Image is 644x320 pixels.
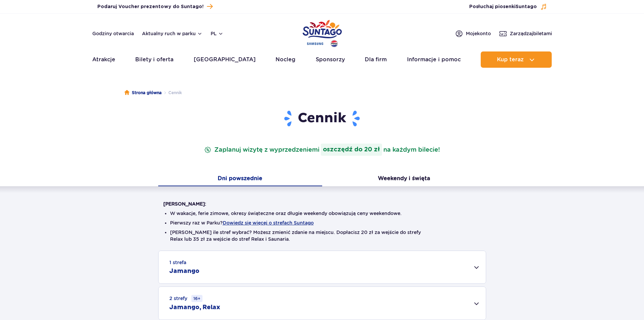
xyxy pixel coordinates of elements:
[169,303,220,312] h2: Jamango, Relax
[191,295,202,302] small: 16+
[276,51,295,68] a: Nocleg
[481,51,552,68] button: Kup teraz
[97,3,204,10] span: Podaruj Voucher prezentowy do Suntago!
[321,144,382,156] strong: oszczędź do 20 zł
[169,259,186,266] small: 1 strefa
[170,219,474,226] li: Pierwszy raz w Parku?
[163,110,481,127] h1: Cennik
[466,30,491,37] span: Moje konto
[92,30,134,37] a: Godziny otwarcia
[455,29,491,38] a: Mojekonto
[211,30,223,37] button: pl
[124,89,162,96] a: Strona główna
[316,51,345,68] a: Sponsorzy
[510,30,552,37] span: Zarządzaj biletami
[142,31,202,36] button: Aktualny ruch w parku
[407,51,461,68] a: Informacje i pomoc
[322,172,486,186] button: Weekendy i święta
[516,4,537,9] span: Suntago
[135,51,173,68] a: Bilety i oferta
[170,229,474,242] li: [PERSON_NAME] ile stref wybrać? Możesz zmienić zdanie na miejscu. Dopłacisz 20 zł za wejście do s...
[170,210,474,217] li: W wakacje, ferie zimowe, okresy świąteczne oraz długie weekendy obowiązują ceny weekendowe.
[97,2,213,11] a: Podaruj Voucher prezentowy do Suntago!
[303,17,342,48] a: Park of Poland
[169,267,199,275] h2: Jamango
[223,220,314,226] button: Dowiedz się więcej o strefach Suntago
[162,89,182,96] li: Cennik
[469,3,537,10] span: Posłuchaj piosenki
[497,57,524,63] span: Kup teraz
[194,51,256,68] a: [GEOGRAPHIC_DATA]
[469,3,547,10] button: Posłuchaj piosenkiSuntago
[365,51,387,68] a: Dla firm
[203,144,441,156] p: Zaplanuj wizytę z wyprzedzeniem na każdym bilecie!
[499,29,552,38] a: Zarządzajbiletami
[158,172,322,186] button: Dni powszednie
[92,51,115,68] a: Atrakcje
[163,201,206,207] strong: [PERSON_NAME]:
[169,295,202,302] small: 2 strefy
